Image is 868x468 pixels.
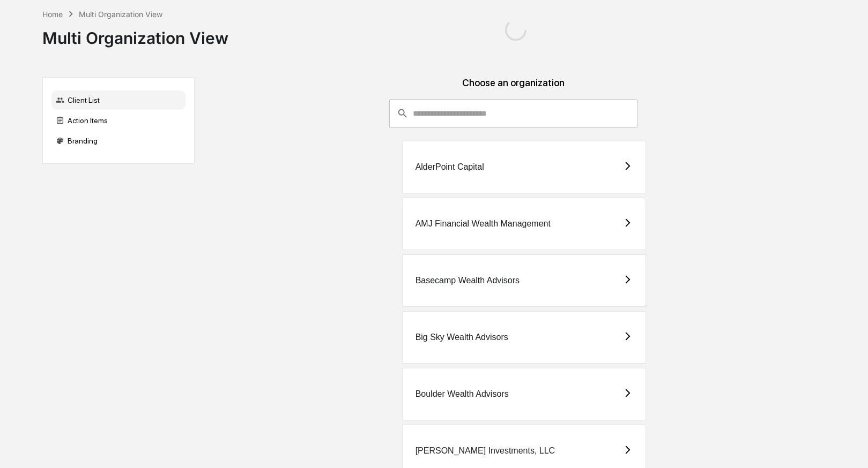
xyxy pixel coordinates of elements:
[51,90,186,110] div: Client List
[416,333,508,342] div: Big Sky Wealth Advisors
[51,131,186,150] div: Branding
[416,162,484,172] div: AlderPoint Capital
[42,10,63,19] div: Home
[416,446,555,456] div: [PERSON_NAME] Investments, LLC
[51,111,186,130] div: Action Items
[416,389,509,399] div: Boulder Wealth Advisors
[389,99,637,128] div: consultant-dashboard__filter-organizations-search-bar
[416,276,520,285] div: Basecamp Wealth Advisors
[416,219,551,229] div: AMJ Financial Wealth Management
[203,77,824,99] div: Choose an organization
[42,20,228,48] div: Multi Organization View
[79,10,162,19] div: Multi Organization View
